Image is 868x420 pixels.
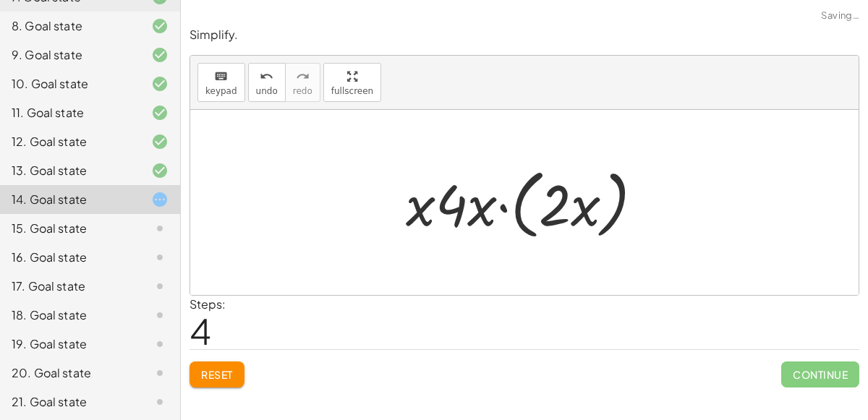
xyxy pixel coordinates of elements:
[12,104,128,121] div: 11. Goal state
[256,86,278,96] span: undo
[12,220,128,237] div: 15. Goal state
[12,46,128,64] div: 9. Goal state
[260,68,273,85] i: undo
[190,309,211,353] span: 4
[12,335,128,353] div: 19. Goal state
[151,17,169,35] i: Task finished and correct.
[151,393,169,411] i: Task not started.
[151,220,169,237] i: Task not started.
[821,9,859,23] span: Saving…
[190,361,244,387] button: Reset
[296,68,310,85] i: redo
[151,249,169,266] i: Task not started.
[285,63,320,102] button: redoredo
[12,364,128,382] div: 20. Goal state
[151,162,169,179] i: Task finished and correct.
[214,68,228,85] i: keyboard
[151,278,169,295] i: Task not started.
[151,75,169,93] i: Task finished and correct.
[12,133,128,150] div: 12. Goal state
[190,296,226,312] label: Steps:
[197,63,245,102] button: keyboardkeypad
[151,307,169,324] i: Task not started.
[151,191,169,208] i: Task started.
[151,364,169,382] i: Task not started.
[331,86,373,96] span: fullscreen
[201,368,233,381] span: Reset
[12,278,128,295] div: 17. Goal state
[151,104,169,121] i: Task finished and correct.
[205,86,237,96] span: keypad
[151,335,169,353] i: Task not started.
[12,75,128,93] div: 10. Goal state
[12,162,128,179] div: 13. Goal state
[190,27,859,43] p: Simplify.
[323,63,381,102] button: fullscreen
[151,46,169,64] i: Task finished and correct.
[151,133,169,150] i: Task finished and correct.
[12,17,128,35] div: 8. Goal state
[12,307,128,324] div: 18. Goal state
[12,191,128,208] div: 14. Goal state
[12,249,128,266] div: 16. Goal state
[293,86,312,96] span: redo
[12,393,128,411] div: 21. Goal state
[248,63,286,102] button: undoundo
